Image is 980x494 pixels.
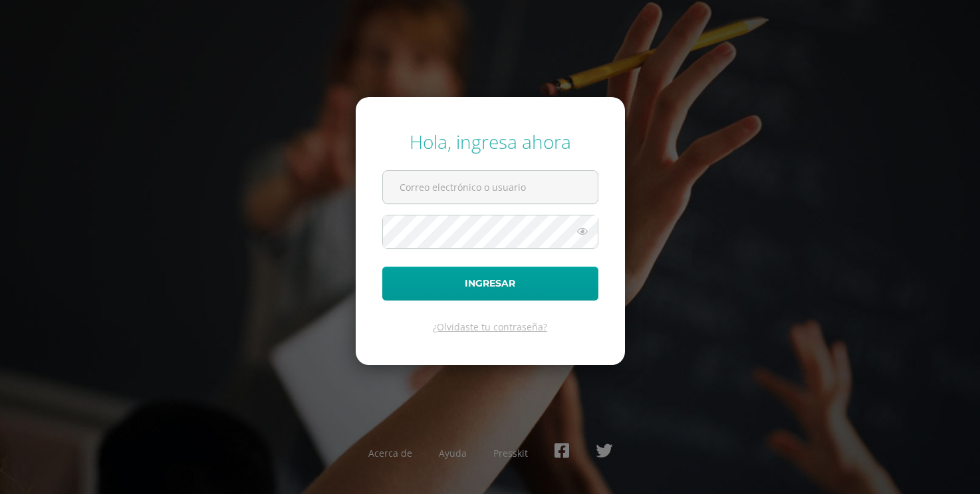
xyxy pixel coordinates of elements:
[383,171,598,203] input: Correo electrónico o usuario
[433,320,547,333] a: ¿Olvidaste tu contraseña?
[382,129,598,154] div: Hola, ingresa ahora
[439,447,467,459] a: Ayuda
[368,447,412,459] a: Acerca de
[493,447,528,459] a: Presskit
[382,267,598,301] button: Ingresar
